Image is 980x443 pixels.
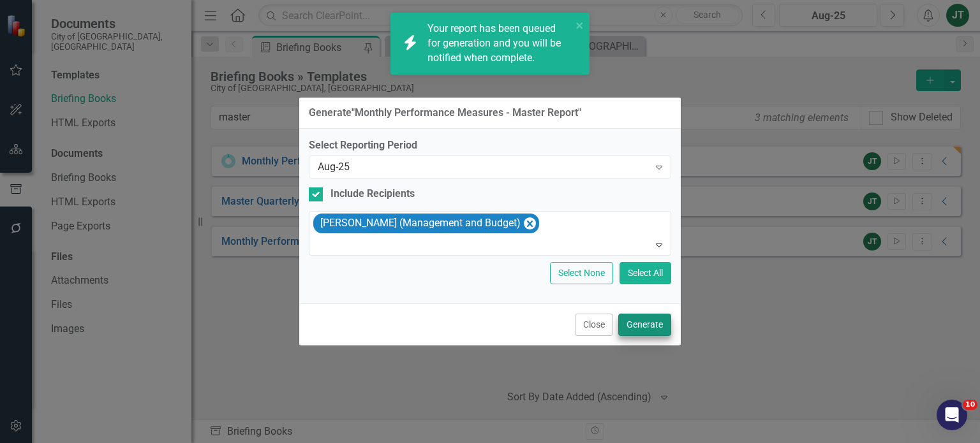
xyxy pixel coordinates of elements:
[316,214,523,233] div: [PERSON_NAME] (Management and Budget)
[330,187,415,201] div: Include Recipients
[309,138,671,153] label: Select Reporting Period
[309,107,581,119] div: Generate " Monthly Performance Measures - Master Report "
[963,400,977,410] span: 10
[618,314,671,336] button: Generate
[937,400,967,430] iframe: Intercom live chat
[620,262,671,284] button: Select All
[524,217,536,229] div: Remove Jennifer Torres (Management and Budget)
[550,262,613,284] button: Select None
[575,314,613,336] button: Close
[318,160,649,175] div: Aug-25
[575,18,584,33] button: close
[427,22,572,66] div: Your report has been queued for generation and you will be notified when complete.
